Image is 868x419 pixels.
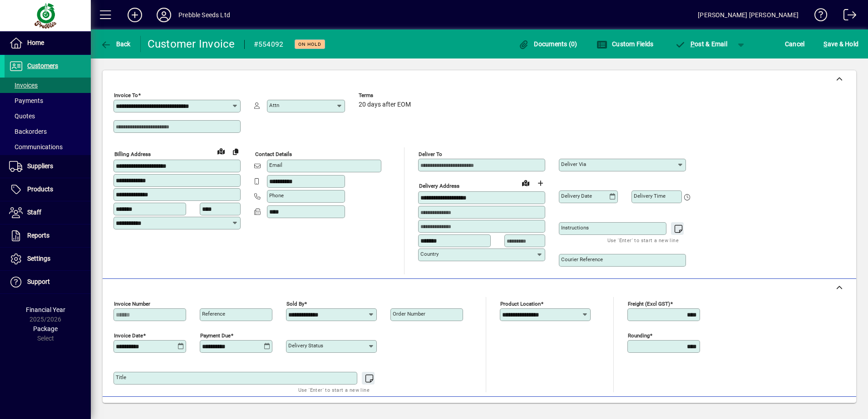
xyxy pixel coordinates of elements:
a: Communications [5,139,91,155]
span: Settings [27,255,50,262]
mat-label: Delivery date [561,193,592,199]
mat-label: Instructions [561,224,589,231]
span: Reports [27,232,49,239]
span: Documents (0) [518,40,577,48]
span: Package [33,325,58,332]
mat-label: Phone [269,192,284,199]
button: Post & Email [670,36,732,52]
mat-label: Sold by [286,301,304,307]
a: View on map [214,144,228,158]
button: Custom Fields [594,36,656,52]
button: Profile [149,7,178,23]
span: 20 days after EOM [359,101,411,108]
a: Products [5,178,91,201]
mat-label: Attn [269,102,279,108]
mat-label: Delivery status [288,342,323,349]
div: Customer Invoice [148,37,235,51]
span: Communications [9,143,63,151]
span: P [690,40,695,48]
span: Home [27,39,44,46]
span: S [824,40,827,48]
mat-label: Invoice To [114,92,138,98]
span: ave & Hold [824,37,858,51]
a: Backorders [5,124,91,139]
button: Cancel [783,36,807,52]
button: Product History [541,401,594,418]
mat-label: Invoice number [114,301,150,307]
div: [PERSON_NAME] [PERSON_NAME] [698,8,799,22]
span: Financial Year [26,306,65,313]
button: Documents (0) [516,36,580,52]
button: Back [98,36,133,52]
a: Reports [5,224,91,247]
span: ost & Email [675,40,727,48]
mat-label: Country [420,251,439,257]
a: Knowledge Base [808,2,828,31]
app-page-header-button: Back [91,36,141,52]
a: Staff [5,201,91,224]
a: View on map [518,175,533,190]
mat-label: Courier Reference [561,256,603,263]
span: Staff [27,209,41,216]
a: Settings [5,248,91,270]
mat-label: Email [269,162,282,168]
span: Product History [544,402,591,417]
mat-label: Delivery time [634,193,666,199]
span: Backorders [9,128,47,135]
a: Payments [5,93,91,108]
div: #554092 [254,37,284,52]
mat-hint: Use 'Enter' to start a new line [607,235,679,245]
mat-label: Freight (excl GST) [628,301,670,307]
mat-label: Reference [202,311,225,317]
mat-label: Rounding [628,332,650,339]
span: Quotes [9,112,35,120]
mat-label: Title [116,374,126,380]
mat-label: Order number [393,311,425,317]
span: Custom Fields [597,40,654,48]
span: Back [100,40,131,48]
mat-hint: Use 'Enter' to start a new line [298,385,370,395]
mat-label: Product location [500,301,541,307]
div: Prebble Seeds Ltd [178,8,230,22]
button: Choose address [533,176,547,190]
a: Quotes [5,108,91,124]
mat-label: Payment due [200,332,231,339]
button: Copy to Delivery address [228,144,243,159]
mat-label: Deliver via [561,161,586,167]
button: Add [120,7,149,23]
span: Customers [27,62,58,69]
mat-label: Invoice date [114,332,143,339]
a: Suppliers [5,155,91,178]
a: Home [5,32,91,54]
a: Logout [837,2,857,31]
button: Product [790,401,836,418]
a: Support [5,271,91,293]
span: Suppliers [27,162,53,170]
span: Product [794,402,831,417]
button: Save & Hold [821,36,861,52]
span: Products [27,185,53,193]
mat-label: Deliver To [419,151,442,157]
span: Cancel [785,37,805,51]
a: Invoices [5,78,91,93]
span: Terms [359,93,413,98]
span: Invoices [9,82,38,89]
span: On hold [298,41,321,47]
span: Payments [9,97,43,104]
span: Support [27,278,50,285]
